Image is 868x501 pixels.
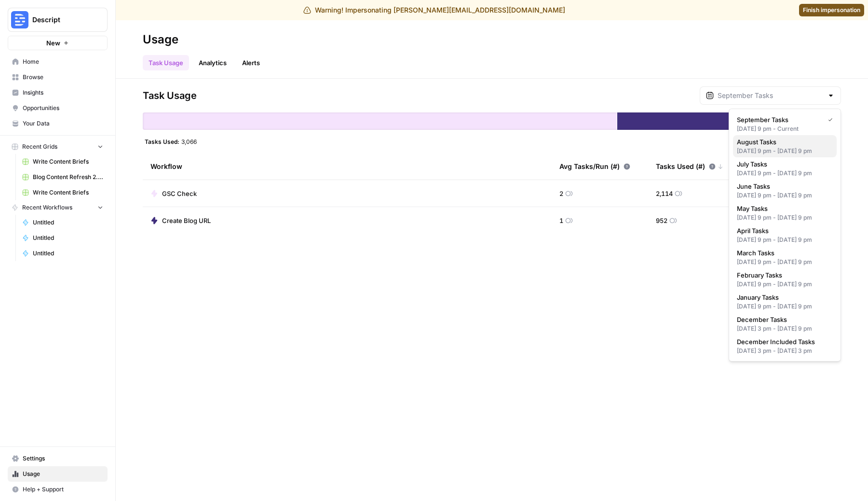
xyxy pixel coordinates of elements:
[18,169,108,185] a: Blog Content Refresh 2.0 Grid
[8,451,108,466] a: Settings
[22,203,72,212] span: Recent Workflows
[718,91,823,100] input: September Tasks
[737,169,833,178] div: [DATE] 9 pm - [DATE] 9 pm
[737,258,833,266] div: [DATE] 9 pm - [DATE] 9 pm
[46,38,60,48] span: New
[23,88,103,97] span: Insights
[23,119,103,128] span: Your Data
[145,138,179,145] span: Tasks Used:
[737,280,833,289] div: [DATE] 9 pm - [DATE] 9 pm
[737,270,829,280] span: February Tasks
[23,485,103,494] span: Help + Support
[737,125,833,133] div: [DATE] 9 pm - Current
[236,55,266,70] a: Alerts
[737,147,833,155] div: [DATE] 9 pm - [DATE] 9 pm
[303,5,565,15] div: Warning! Impersonating [PERSON_NAME][EMAIL_ADDRESS][DOMAIN_NAME]
[18,230,108,246] a: Untitled
[737,315,829,324] span: December Tasks
[143,32,178,47] div: Usage
[8,116,108,131] a: Your Data
[32,15,91,25] span: Descript
[8,8,108,32] button: Workspace: Descript
[181,138,197,145] span: 3,066
[162,189,197,198] span: GSC Check
[33,157,103,166] span: Write Content Briefs
[559,216,563,225] span: 1
[18,246,108,261] a: Untitled
[737,337,829,347] span: December Included Tasks
[143,89,197,102] span: Task Usage
[143,55,189,70] a: Task Usage
[23,104,103,112] span: Opportunities
[150,189,197,198] a: GSC Check
[656,216,667,225] span: 952
[737,248,829,258] span: March Tasks
[18,154,108,169] a: Write Content Briefs
[8,200,108,215] button: Recent Workflows
[737,191,833,200] div: [DATE] 9 pm - [DATE] 9 pm
[18,215,108,230] a: Untitled
[33,188,103,197] span: Write Content Briefs
[23,454,103,463] span: Settings
[162,216,211,225] span: Create Blog URL
[737,292,829,302] span: January Tasks
[11,11,28,28] img: Descript Logo
[33,249,103,258] span: Untitled
[737,324,833,333] div: [DATE] 3 pm - [DATE] 9 pm
[150,216,211,225] a: Create Blog URL
[8,54,108,70] a: Home
[23,470,103,478] span: Usage
[737,236,833,244] div: [DATE] 9 pm - [DATE] 9 pm
[656,153,723,180] div: Tasks Used (#)
[559,189,563,198] span: 2
[22,142,57,151] span: Recent Grids
[8,100,108,116] a: Opportunities
[737,347,833,355] div: [DATE] 3 pm - [DATE] 3 pm
[799,4,864,16] a: Finish impersonation
[150,153,544,180] div: Workflow
[8,85,108,100] a: Insights
[8,139,108,154] button: Recent Grids
[8,466,108,482] a: Usage
[737,181,829,191] span: June Tasks
[8,70,108,85] a: Browse
[737,213,833,222] div: [DATE] 9 pm - [DATE] 9 pm
[737,137,829,147] span: August Tasks
[23,73,103,82] span: Browse
[656,189,673,198] span: 2,114
[33,218,103,227] span: Untitled
[23,57,103,66] span: Home
[737,115,820,125] span: September Tasks
[737,302,833,311] div: [DATE] 9 pm - [DATE] 9 pm
[559,153,630,180] div: Avg Tasks/Run (#)
[193,55,232,70] a: Analytics
[18,185,108,200] a: Write Content Briefs
[33,234,103,242] span: Untitled
[737,204,829,213] span: May Tasks
[737,159,829,169] span: July Tasks
[8,36,108,50] button: New
[8,482,108,497] button: Help + Support
[737,226,829,236] span: April Tasks
[33,173,103,181] span: Blog Content Refresh 2.0 Grid
[803,6,860,14] span: Finish impersonation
